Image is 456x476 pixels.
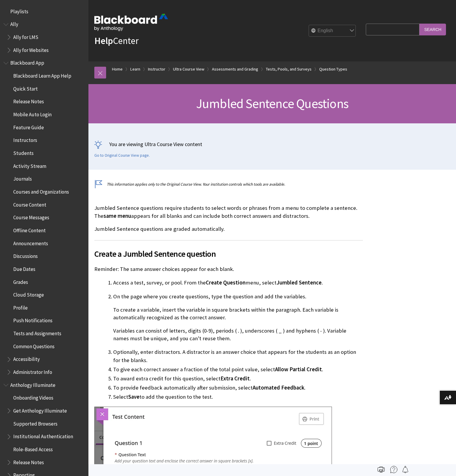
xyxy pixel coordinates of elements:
[113,327,346,342] span: Variables can consist of letters, digits (0-9), periods ( . ), underscores ( _ ) and hyphens ( - ...
[10,380,55,388] span: Anthology Illuminate
[94,140,450,148] p: You are viewing Ultra Course View content
[13,264,35,272] span: Due Dates
[13,419,57,427] span: Supported Browsers
[253,384,304,391] span: Automated Feedback
[275,366,322,373] span: Allow Partial Credit
[220,375,250,382] span: Extra Credit
[13,32,38,40] span: Ally for LMS
[148,66,165,73] a: Instructor
[390,466,397,473] img: More help
[13,316,52,324] span: Push Notifications
[94,204,363,220] p: Jumbled Sentence questions require students to select words or phrases from a menu to complete a ...
[94,153,150,158] a: Go to Original Course View page.
[196,95,348,112] span: Jumbled Sentence Questions
[13,200,46,208] span: Course Content
[13,225,46,233] span: Offline Content
[113,293,363,300] p: On the page where you create questions, type the question and add the variables.
[10,6,28,14] span: Playlists
[13,213,49,221] span: Course Messages
[94,225,363,233] p: Jumbled Sentence questions are graded automatically.
[319,66,347,73] a: Question Types
[13,251,38,259] span: Discussions
[13,354,40,362] span: Accessibility
[13,303,28,311] span: Profile
[4,6,85,17] nav: Book outline for Playlists
[13,341,55,349] span: Common Questions
[13,277,28,285] span: Grades
[13,238,48,246] span: Announcements
[94,35,113,47] strong: Help
[94,35,139,47] a: HelpCenter
[378,466,385,473] img: Print
[419,24,446,35] input: Search
[113,374,363,383] li: To award extra credit for this question, select .
[4,58,85,377] nav: Book outline for Blackboard App Help
[113,279,363,287] li: Access a test, survey, or pool. From the menu, select .
[13,97,44,105] span: Release Notes
[94,181,363,187] p: This information applies only to the Original Course View. Your institution controls which tools ...
[13,148,34,156] span: Students
[113,306,338,321] span: To create a variable, insert the variable in square brackets within the paragraph. Each variable ...
[112,66,123,73] a: Home
[94,14,168,31] img: Blackboard by Anthology
[113,365,363,374] li: To give each correct answer a fraction of the total point value, select .
[13,393,53,401] span: Onboarding Videos
[13,187,69,195] span: Courses and Organizations
[13,122,44,130] span: Feature Guide
[13,328,61,336] span: Tests and Assignments
[402,466,409,473] img: Follow this page
[266,66,312,73] a: Tests, Pools, and Surveys
[4,19,85,55] nav: Book outline for Anthology Ally Help
[276,279,322,286] span: Jumbled Sentence
[94,265,363,273] p: Reminder: The same answer choices appear for each blank.
[13,290,44,298] span: Cloud Storage
[13,135,37,143] span: Instructors
[130,66,140,73] a: Learn
[113,384,363,392] li: To provide feedback automatically after submission, select .
[309,25,356,37] select: Site Language Selector
[13,161,46,169] span: Activity Stream
[13,367,52,375] span: Administrator Info
[13,45,49,53] span: Ally for Websites
[128,393,139,400] span: Save
[13,174,32,182] span: Journals
[113,348,363,364] li: Optionally, enter distractors. A distractor is an answer choice that appears for the students as ...
[113,393,363,401] li: Select to add the question to the test.
[212,66,258,73] a: Assessments and Grading
[173,66,204,73] a: Ultra Course View
[103,212,131,219] span: same menu
[13,444,53,452] span: Role-Based Access
[13,84,38,92] span: Quick Start
[13,406,67,414] span: Get Anthology Illuminate
[13,109,52,117] span: Mobile Auto Login
[10,19,18,27] span: Ally
[206,279,246,286] span: Create Question
[13,432,73,440] span: Institutional Authentication
[13,71,71,79] span: Blackboard Learn App Help
[10,58,44,66] span: Blackboard App
[13,457,44,465] span: Release Notes
[94,248,363,260] span: Create a Jumbled Sentence question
